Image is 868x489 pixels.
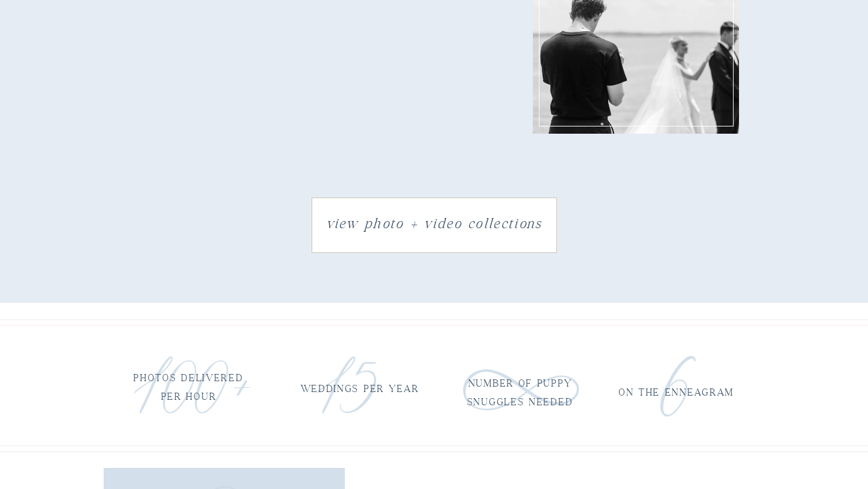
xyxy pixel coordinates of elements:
a: view photo + video collections [315,211,553,238]
p: weddings per year [299,380,420,391]
p: photos delivered per hour [128,369,249,381]
p: ∞ [459,297,523,375]
p: number of puppy snuggles needed [459,375,580,386]
p: 6 [658,304,722,381]
p: 15 [318,303,382,380]
p: 100+ [136,303,232,426]
p: on the enneagram [615,384,737,395]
